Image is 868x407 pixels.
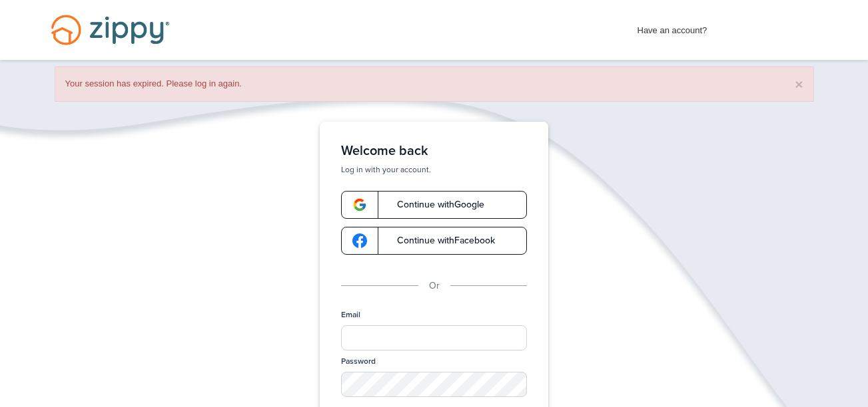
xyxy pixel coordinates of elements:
[341,372,527,397] input: Password
[638,17,707,38] span: Have an account?
[341,356,376,367] label: Password
[341,143,527,159] h1: Welcome back
[55,67,814,102] div: Your session has expired. Please log in again.
[384,236,495,245] span: Continue with Facebook
[341,191,527,219] a: google-logoContinue withGoogle
[352,198,367,212] img: google-logo
[795,77,803,91] button: ×
[341,309,360,321] label: Email
[429,279,440,293] p: Or
[352,233,367,248] img: google-logo
[341,164,527,175] p: Log in with your account.
[384,200,484,209] span: Continue with Google
[341,227,527,255] a: google-logoContinue withFacebook
[341,325,527,350] input: Email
